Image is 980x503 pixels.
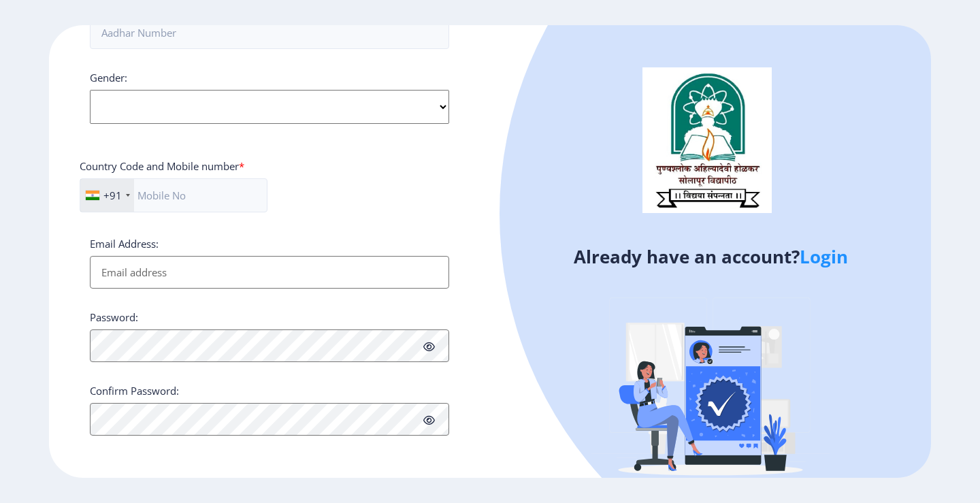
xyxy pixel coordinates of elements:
label: Confirm Password: [90,384,179,397]
label: Email Address: [90,237,159,250]
input: Aadhar Number [90,16,449,49]
label: Country Code and Mobile number [80,159,244,173]
div: India (भारत): +91 [80,179,134,212]
div: +91 [103,189,122,202]
h4: Already have an account? [500,246,921,267]
input: Mobile No [80,178,267,212]
label: Password: [90,310,138,324]
img: logo [642,67,772,213]
label: Gender: [90,71,127,84]
a: Login [800,244,848,269]
input: Email address [90,256,449,289]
